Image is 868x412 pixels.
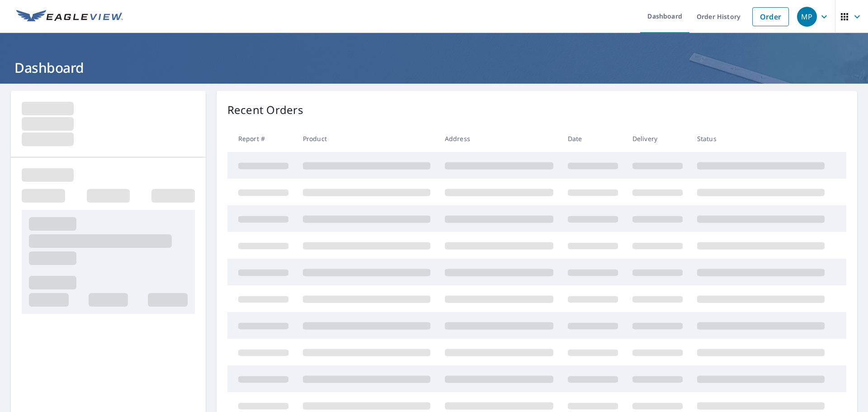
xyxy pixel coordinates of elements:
[296,125,438,152] th: Product
[690,125,832,152] th: Status
[227,125,296,152] th: Report #
[16,10,123,24] img: EV Logo
[561,125,625,152] th: Date
[752,7,789,26] a: Order
[438,125,561,152] th: Address
[797,7,817,27] div: MP
[227,102,303,118] p: Recent Orders
[625,125,690,152] th: Delivery
[11,58,857,77] h1: Dashboard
